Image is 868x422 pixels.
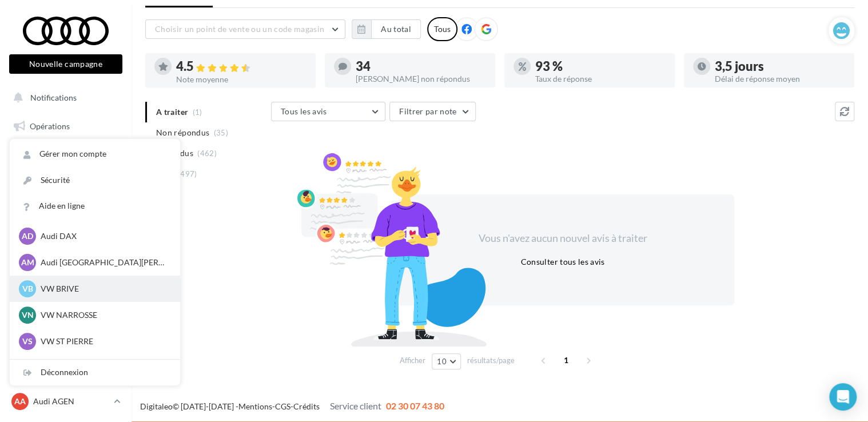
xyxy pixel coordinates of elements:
[10,141,180,167] a: Gérer mon compte
[33,396,109,407] p: Audi AGEN
[829,383,857,411] div: Open Intercom Messenger
[140,401,444,411] span: © [DATE]-[DATE] - - -
[7,229,125,253] a: Médiathèque
[21,257,34,268] span: AM
[7,172,125,196] a: Visibilité en ligne
[41,283,166,294] p: VW BRIVE
[140,401,173,411] a: Digitaleo
[330,400,381,411] span: Service client
[156,127,209,138] span: Non répondus
[214,128,228,137] span: (35)
[427,17,457,41] div: Tous
[535,60,666,73] div: 93 %
[10,360,180,385] div: Déconnexion
[41,230,166,242] p: Audi DAX
[371,19,421,39] button: Au total
[352,19,421,39] button: Au total
[715,75,845,83] div: Délai de réponse moyen
[432,353,461,369] button: 10
[22,283,33,294] span: VB
[197,149,217,158] span: (462)
[437,357,447,366] span: 10
[22,309,34,321] span: VN
[14,396,26,407] span: AA
[22,336,33,347] span: VS
[467,355,515,366] span: résultats/page
[293,401,320,411] a: Crédits
[176,60,306,73] div: 4.5
[464,231,661,246] div: Vous n'avez aucun nouvel avis à traiter
[10,193,180,219] a: Aide en ligne
[356,75,486,83] div: [PERSON_NAME] non répondus
[715,60,845,73] div: 3,5 jours
[41,257,166,268] p: Audi [GEOGRAPHIC_DATA][PERSON_NAME]
[41,336,166,347] p: VW ST PIERRE
[41,309,166,321] p: VW NARROSSE
[238,401,272,411] a: Mentions
[176,75,306,83] div: Note moyenne
[7,201,125,225] a: Campagnes
[7,257,125,291] a: PLV et print personnalisable
[275,401,290,411] a: CGS
[30,93,77,102] span: Notifications
[9,391,122,412] a: AA Audi AGEN
[30,121,70,131] span: Opérations
[535,75,666,83] div: Taux de réponse
[389,102,476,121] button: Filtrer par note
[10,168,180,193] a: Sécurité
[386,400,444,411] span: 02 30 07 43 80
[516,255,609,269] button: Consulter tous les avis
[7,114,125,138] a: Opérations
[400,355,425,366] span: Afficher
[145,19,345,39] button: Choisir un point de vente ou un code magasin
[271,102,385,121] button: Tous les avis
[9,54,122,74] button: Nouvelle campagne
[356,60,486,73] div: 34
[155,24,324,34] span: Choisir un point de vente ou un code magasin
[557,351,575,369] span: 1
[178,169,197,178] span: (497)
[7,142,125,167] a: Boîte de réception
[22,230,33,242] span: AD
[7,86,120,110] button: Notifications
[281,106,327,116] span: Tous les avis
